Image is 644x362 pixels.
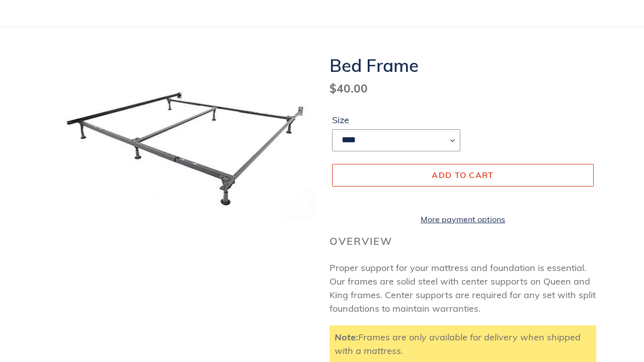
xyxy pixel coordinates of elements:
h1: Bed Frame [330,55,596,76]
strong: Note: [335,331,358,343]
p: Proper support for your mattress and foundation is essential. Our frames are solid steel with cen... [330,261,596,315]
button: Add to cart [332,164,594,186]
a: More payment options [332,213,594,225]
span: $40.00 [330,81,368,96]
label: Size [332,113,460,127]
span: Add to cart [432,170,494,180]
h2: Overview [330,235,596,247]
em: Frames are only available for delivery when shipped with a mattress. [335,331,581,356]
